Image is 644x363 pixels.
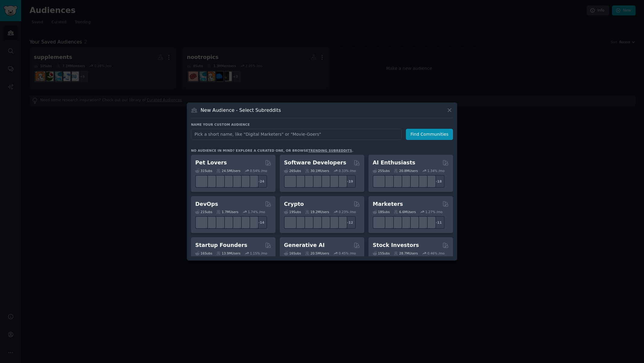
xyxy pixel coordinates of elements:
[375,218,384,227] img: content_marketing
[214,218,223,227] img: Docker_DevOps
[320,218,329,227] img: defiblockchain
[248,210,265,214] div: 1.74 % /mo
[195,169,212,173] div: 31 Sub s
[284,159,346,167] h2: Software Developers
[373,159,415,167] h2: AI Enthusiasts
[375,177,384,186] img: GoogleGeminiAI
[432,216,445,229] div: + 11
[254,216,267,229] div: + 14
[222,177,232,186] img: turtle
[195,159,227,167] h2: Pet Lovers
[284,251,301,255] div: 16 Sub s
[373,169,390,173] div: 25 Sub s
[305,210,329,214] div: 19.2M Users
[373,210,390,214] div: 18 Sub s
[206,218,215,227] img: AWS_Certified_Experts
[339,251,356,255] div: 0.45 % /mo
[373,241,419,249] h2: Stock Investors
[417,218,426,227] img: MarketingResearch
[308,149,352,152] a: trending subreddits
[391,177,401,186] img: AItoolsCatalog
[417,177,426,186] img: OpenAIDev
[197,218,206,227] img: azuredevops
[195,251,212,255] div: 16 Sub s
[294,177,304,186] img: csharp
[343,216,356,229] div: + 12
[195,200,218,208] h2: DevOps
[305,169,329,173] div: 30.1M Users
[250,251,267,255] div: 1.15 % /mo
[425,177,435,186] img: ArtificalIntelligence
[400,218,409,227] img: Emailmarketing
[394,251,418,255] div: 28.7M Users
[284,210,301,214] div: 19 Sub s
[383,218,392,227] img: bigseo
[214,177,223,186] img: leopardgeckos
[343,175,356,188] div: + 19
[303,218,312,227] img: ethstaker
[339,210,356,214] div: 0.23 % /mo
[250,169,267,173] div: 0.54 % /mo
[426,210,443,214] div: 1.27 % /mo
[320,177,329,186] img: reactnative
[328,177,337,186] img: AskComputerScience
[373,251,390,255] div: 15 Sub s
[216,169,240,173] div: 24.5M Users
[239,177,249,186] img: PetAdvice
[408,177,418,186] img: chatgpt_prompts_
[286,218,295,227] img: ethfinance
[427,251,445,255] div: 0.46 % /mo
[305,251,329,255] div: 20.5M Users
[284,241,325,249] h2: Generative AI
[328,218,337,227] img: CryptoNews
[336,177,346,186] img: elixir
[206,177,215,186] img: ballpython
[191,122,453,127] h3: Name your custom audience
[248,218,257,227] img: PlatformEngineers
[284,200,304,208] h2: Crypto
[286,177,295,186] img: software
[311,218,320,227] img: web3
[383,177,392,186] img: DeepSeek
[408,218,418,227] img: googleads
[394,169,418,173] div: 20.8M Users
[231,218,240,227] img: platformengineering
[254,175,267,188] div: + 24
[400,177,409,186] img: chatgpt_promptDesign
[373,200,403,208] h2: Marketers
[216,251,240,255] div: 13.9M Users
[239,218,249,227] img: aws_cdk
[191,148,353,153] div: No audience in mind? Explore a curated one, or browse .
[201,107,281,113] h3: New Audience - Select Subreddits
[294,218,304,227] img: 0xPolygon
[394,210,416,214] div: 6.6M Users
[195,241,247,249] h2: Startup Founders
[222,218,232,227] img: DevOpsLinks
[339,169,356,173] div: 0.33 % /mo
[216,210,238,214] div: 1.7M Users
[432,175,445,188] div: + 18
[425,218,435,227] img: OnlineMarketing
[336,218,346,227] img: defi_
[391,218,401,227] img: AskMarketing
[231,177,240,186] img: cockatiel
[311,177,320,186] img: iOSProgramming
[195,210,212,214] div: 21 Sub s
[427,169,445,173] div: 1.34 % /mo
[248,177,257,186] img: dogbreed
[406,129,453,140] button: Find Communities
[191,129,402,140] input: Pick a short name, like "Digital Marketers" or "Movie-Goers"
[303,177,312,186] img: learnjavascript
[284,169,301,173] div: 26 Sub s
[197,177,206,186] img: herpetology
